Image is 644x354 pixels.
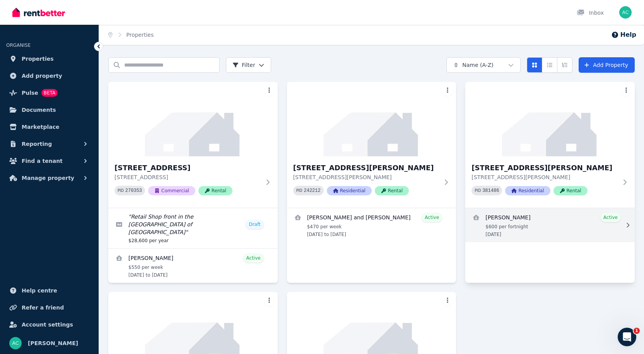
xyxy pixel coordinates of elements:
a: Help centre [6,283,92,298]
img: 7 James St, Malanda [465,82,635,156]
a: Add Property [579,57,635,73]
a: Documents [6,102,92,118]
span: Commercial [148,186,195,195]
a: Add property [6,68,92,84]
iframe: Intercom live chat [618,328,636,346]
h3: [STREET_ADDRESS] [114,162,261,173]
span: Help centre [22,286,57,295]
a: Properties [126,32,154,38]
h3: [STREET_ADDRESS][PERSON_NAME] [293,162,439,173]
span: Documents [22,105,56,115]
button: More options [442,295,453,306]
a: Marketplace [6,119,92,135]
button: More options [264,295,275,306]
button: Manage property [6,170,92,186]
span: Filter [232,61,255,69]
button: Reporting [6,136,92,152]
span: Add property [22,71,62,80]
p: [STREET_ADDRESS] [114,173,261,181]
small: PID [475,188,481,193]
a: Edit listing: Retail Shop front in the Main street of Malanda [108,208,278,248]
span: Name (A-Z) [462,61,494,69]
span: 1 [634,328,640,334]
a: 3 English Street, Malanda[STREET_ADDRESS][STREET_ADDRESS]PID 270353CommercialRental [108,82,278,208]
span: Rental [553,186,588,195]
img: Amelia Clarkson [9,337,22,349]
span: Rental [375,186,409,195]
span: Find a tenant [22,156,63,166]
button: Help [611,30,636,39]
span: Properties [22,54,54,63]
button: Compact list view [542,57,557,73]
button: Expanded list view [557,57,572,73]
a: View details for Kym Ly [108,249,278,283]
a: Properties [6,51,92,67]
img: 4 Charles Street, Malanda [287,82,456,156]
img: 3 English Street, Malanda [108,82,278,156]
span: Marketplace [22,122,59,132]
p: [STREET_ADDRESS][PERSON_NAME] [293,173,439,181]
span: Residential [505,186,550,195]
button: More options [621,85,632,96]
span: Account settings [22,320,73,329]
span: Reporting [22,139,52,149]
a: 7 James St, Malanda[STREET_ADDRESS][PERSON_NAME][STREET_ADDRESS][PERSON_NAME]PID 381486Residentia... [465,82,635,208]
code: 270353 [125,188,142,193]
a: Account settings [6,317,92,332]
button: Filter [226,57,271,73]
span: Residential [327,186,372,195]
button: Name (A-Z) [446,57,521,73]
a: 4 Charles Street, Malanda[STREET_ADDRESS][PERSON_NAME][STREET_ADDRESS][PERSON_NAME]PID 242212Resi... [287,82,456,208]
code: 381486 [482,188,499,193]
a: View details for Freya Clarkson [465,208,635,242]
small: PID [118,188,124,193]
nav: Breadcrumb [99,25,163,45]
div: Inbox [577,9,604,17]
img: RentBetter [12,7,65,18]
code: 242212 [304,188,321,193]
img: Amelia Clarkson [619,6,632,19]
span: Rental [198,186,232,195]
button: More options [442,85,453,96]
span: ORGANISE [6,43,31,48]
span: BETA [41,89,58,97]
span: Refer a friend [22,303,64,312]
button: Card view [527,57,542,73]
a: View details for Nikki Adcock and Justin Popp [287,208,456,242]
button: Find a tenant [6,153,92,169]
span: Pulse [22,88,38,97]
span: Manage property [22,173,74,183]
a: Refer a friend [6,300,92,315]
div: View options [527,57,572,73]
p: [STREET_ADDRESS][PERSON_NAME] [471,173,618,181]
span: [PERSON_NAME] [28,339,78,348]
a: PulseBETA [6,85,92,101]
button: More options [264,85,275,96]
h3: [STREET_ADDRESS][PERSON_NAME] [471,162,618,173]
small: PID [296,188,302,193]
